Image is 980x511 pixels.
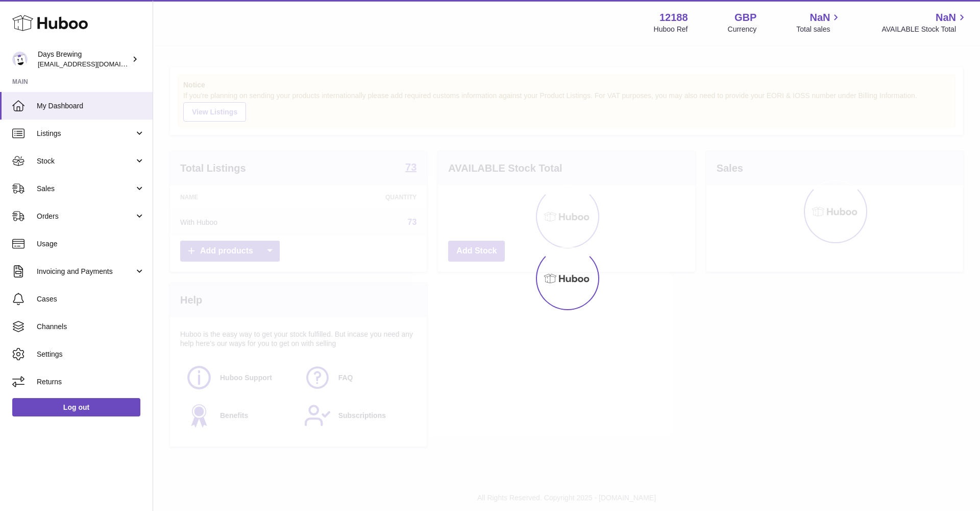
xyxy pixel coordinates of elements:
[37,294,145,304] span: Cases
[37,156,134,166] span: Stock
[37,212,134,221] span: Orders
[37,101,145,111] span: My Dashboard
[37,184,134,194] span: Sales
[881,11,968,34] a: NaN AVAILABLE Stock Total
[734,11,756,25] strong: GBP
[936,11,956,25] span: NaN
[37,377,145,387] span: Returns
[881,25,968,34] span: AVAILABLE Stock Total
[37,129,134,138] span: Listings
[38,50,130,69] div: Days Brewing
[659,11,688,25] strong: 12188
[37,322,145,332] span: Channels
[810,11,830,25] span: NaN
[37,239,145,249] span: Usage
[12,52,28,67] img: victoria@daysbrewing.com
[728,25,757,34] div: Currency
[37,350,145,359] span: Settings
[796,25,842,34] span: Total sales
[796,11,842,34] a: NaN Total sales
[38,60,150,68] span: [EMAIL_ADDRESS][DOMAIN_NAME]
[12,398,140,416] a: Log out
[654,25,688,34] div: Huboo Ref
[37,267,134,276] span: Invoicing and Payments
